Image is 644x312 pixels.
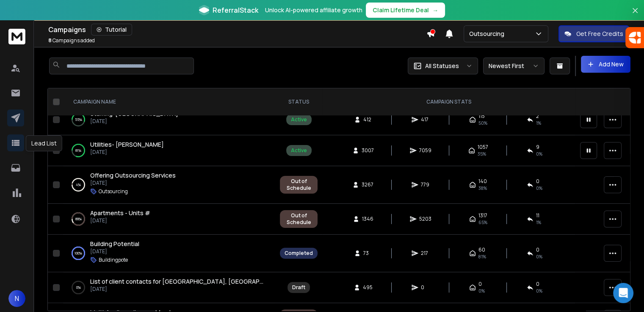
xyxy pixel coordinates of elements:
span: 495 [363,284,373,291]
p: [DATE] [90,248,139,255]
span: 1057 [478,144,488,151]
span: 217 [421,250,429,257]
span: 35 % [478,151,486,157]
span: 0 [421,284,429,291]
span: 1 % [536,219,541,226]
div: Out of Schedule [285,178,313,192]
div: Active [291,116,307,123]
span: 11 [536,212,539,219]
span: 1 % [536,120,541,126]
span: 115 [478,113,485,120]
span: 38 % [478,185,487,192]
span: List of client contacts for [GEOGRAPHIC_DATA], [GEOGRAPHIC_DATA] & APAC [90,277,313,285]
span: 0 % [536,253,542,260]
div: Lead List [26,135,62,151]
span: 779 [421,181,429,188]
p: All Statuses [425,62,459,70]
span: Utilities- [PERSON_NAME] [90,140,164,148]
span: → [432,6,438,14]
p: [DATE] [90,217,150,224]
span: Apartments - Units # [90,209,150,217]
button: Newest First [483,57,544,74]
p: 100 % [75,249,82,257]
p: [DATE] [90,286,266,293]
button: Close banner [630,5,641,25]
span: 65 % [478,219,487,226]
p: 89 % [75,215,82,223]
div: Out of Schedule [285,212,313,226]
span: 412 [363,116,372,123]
span: 7059 [419,147,431,154]
span: 2 [536,113,539,120]
span: 3007 [362,147,374,154]
span: 3267 [362,181,373,188]
div: Campaigns [48,24,426,36]
span: 9 [536,144,539,151]
span: 0 % [536,151,542,157]
th: CAMPAIGN NAME [63,88,275,116]
button: Get Free Credits [558,25,629,42]
div: Draft [292,284,305,291]
td: 100%Building Potential[DATE]Buildingpote [63,235,275,272]
p: [DATE] [90,180,176,186]
span: 0% [478,287,485,294]
p: Get Free Credits [576,30,623,38]
span: 140 [478,178,487,185]
button: Tutorial [91,24,132,36]
span: 0% [536,287,542,294]
td: 4%Offering Outsourcing Services[DATE]Outsourcing [63,166,275,204]
span: Offering Outsourcing Services [90,171,176,179]
p: Campaigns added [48,37,95,44]
button: N [8,290,25,307]
th: STATUS [275,88,323,116]
p: 81 % [75,146,81,155]
p: 4 % [76,181,81,189]
th: CAMPAIGN STATS [323,88,575,116]
span: 73 [363,250,372,257]
a: Utilities- [PERSON_NAME] [90,140,164,149]
span: Building Potential [90,240,139,248]
p: Outsourcing [469,30,508,38]
span: 417 [421,116,429,123]
p: [DATE] [90,149,164,156]
p: 55 % [75,115,82,124]
p: Unlock AI-powered affiliate growth [265,6,362,14]
a: Building Potential [90,240,139,248]
span: 60 [478,246,485,253]
p: Buildingpote [99,257,128,263]
span: 50 % [478,120,487,126]
span: 1317 [478,212,487,219]
span: 5203 [419,216,431,222]
span: ReferralStack [213,5,258,15]
td: 81%Utilities- [PERSON_NAME][DATE] [63,135,275,166]
a: List of client contacts for [GEOGRAPHIC_DATA], [GEOGRAPHIC_DATA] & APAC [90,277,266,286]
p: [DATE] [90,118,178,125]
div: Completed [285,250,313,257]
div: Active [291,147,307,154]
td: 0%List of client contacts for [GEOGRAPHIC_DATA], [GEOGRAPHIC_DATA] & APAC[DATE] [63,272,275,303]
span: 0 [478,281,482,287]
button: Add New [581,56,630,73]
span: 0 [536,178,539,185]
span: 81 % [478,253,486,260]
span: 0 % [536,185,542,192]
td: 89%Apartments - Units #[DATE] [63,204,275,235]
a: Offering Outsourcing Services [90,171,176,180]
p: 0 % [76,283,81,292]
a: Apartments - Units # [90,209,150,217]
p: Outsourcing [99,188,128,195]
div: Open Intercom Messenger [613,283,633,303]
span: 8 [48,37,52,44]
td: 55%Staffing-[GEOGRAPHIC_DATA][DATE] [63,104,275,135]
span: 1346 [362,216,373,222]
span: 0 [536,246,539,253]
button: Claim Lifetime Deal→ [366,3,445,18]
span: 0 [536,281,539,287]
